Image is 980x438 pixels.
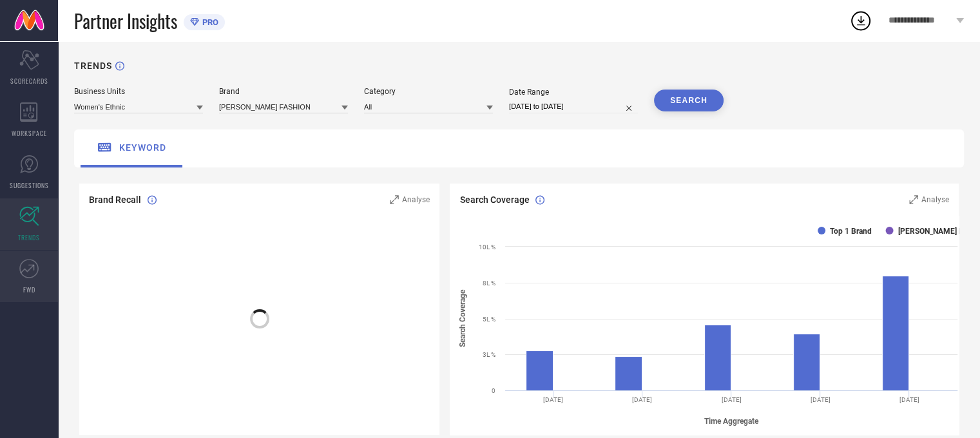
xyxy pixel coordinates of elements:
[483,316,495,323] text: 5L %
[704,417,759,426] tspan: Time Aggregate
[909,195,918,204] svg: Zoom
[459,195,529,205] span: Search Coverage
[633,396,653,403] text: [DATE]
[830,227,872,236] text: Top 1 Brand
[23,285,35,294] span: FWD
[544,396,564,403] text: [DATE]
[74,8,177,34] span: Partner Insights
[402,195,430,204] span: Analyse
[12,128,47,138] span: WORKSPACE
[654,90,724,111] button: SEARCH
[74,87,203,96] div: Business Units
[199,17,218,27] span: PRO
[811,396,831,403] text: [DATE]
[921,195,949,204] span: Analyse
[89,195,141,205] span: Brand Recall
[74,61,112,71] h1: TRENDS
[492,387,495,394] text: 0
[509,100,638,113] input: Select date range
[509,88,638,97] div: Date Range
[899,396,919,403] text: [DATE]
[10,76,48,86] span: SCORECARDS
[483,351,495,358] text: 3L %
[458,289,467,347] tspan: Search Coverage
[390,195,399,204] svg: Zoom
[10,180,49,190] span: SUGGESTIONS
[119,142,166,153] span: keyword
[479,243,495,251] text: 10L %
[722,396,742,403] text: [DATE]
[483,280,495,287] text: 8L %
[849,9,872,32] div: Open download list
[219,87,348,96] div: Brand
[364,87,493,96] div: Category
[18,233,40,242] span: TRENDS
